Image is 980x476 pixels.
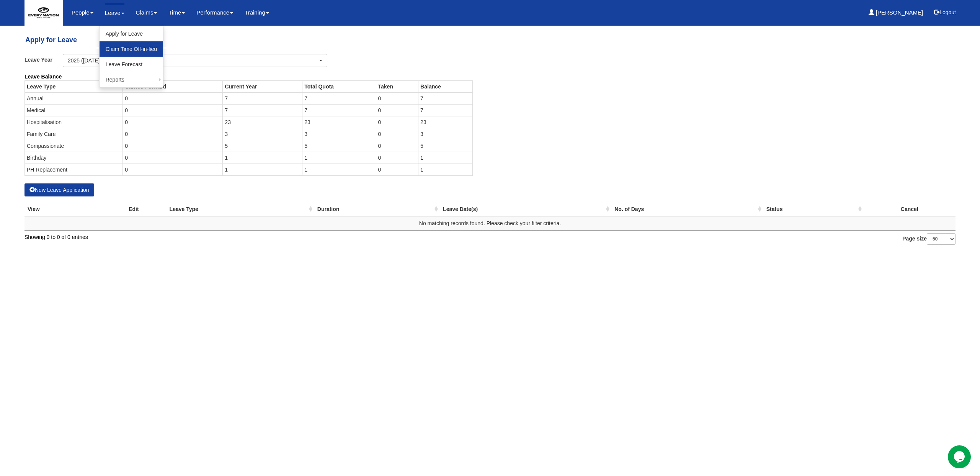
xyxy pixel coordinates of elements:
th: No. of Days : activate to sort column ascending [611,202,763,216]
a: Claims [136,4,157,21]
td: 0 [376,128,418,140]
td: 0 [123,140,223,152]
td: Medical [25,104,123,116]
td: 3 [223,128,302,140]
a: Claim Time Off-in-lieu [100,41,163,57]
td: Birthday [25,152,123,164]
td: Annual [25,92,123,104]
th: Leave Type [25,80,123,92]
th: View [24,202,101,216]
td: 1 [302,164,376,175]
td: Hospitalisation [25,116,123,128]
td: 7 [302,104,376,116]
h4: Apply for Leave [24,33,955,48]
th: Balance [418,80,473,92]
td: 23 [223,116,302,128]
button: 2025 ([DATE] - [DATE]) [63,54,327,67]
td: 1 [302,152,376,164]
a: People [72,4,93,21]
th: Leave Type : activate to sort column ascending [167,202,314,216]
th: Carried Forward [123,80,223,92]
td: 1 [418,152,473,164]
td: 0 [123,128,223,140]
td: 0 [123,164,223,175]
th: Status : activate to sort column ascending [763,202,864,216]
td: 0 [123,92,223,104]
a: [PERSON_NAME] [869,4,923,21]
th: Cancel [864,202,955,216]
div: 2025 ([DATE] - [DATE]) [68,57,318,64]
th: Total Quota [302,80,376,92]
td: 7 [223,92,302,104]
a: Time [168,4,185,21]
label: Page size [902,233,955,245]
label: Leave Year [24,54,63,65]
button: Logout [929,3,961,21]
td: 1 [223,152,302,164]
td: 3 [302,128,376,140]
td: 5 [223,140,302,152]
td: Family Care [25,128,123,140]
a: Reports [100,72,163,87]
th: Edit [101,202,166,216]
td: 1 [418,164,473,175]
td: 5 [302,140,376,152]
a: Leave Forecast [100,57,163,72]
th: Taken [376,80,418,92]
b: Leave Balance [24,74,62,80]
a: Training [245,4,269,21]
a: Apply for Leave [100,26,163,41]
td: 0 [376,164,418,175]
td: 23 [418,116,473,128]
td: 0 [376,116,418,128]
iframe: chat widget [948,445,972,468]
td: 3 [418,128,473,140]
td: 0 [123,116,223,128]
td: 23 [302,116,376,128]
td: 0 [123,152,223,164]
td: PH Replacement [25,164,123,175]
td: 7 [418,92,473,104]
td: 5 [418,140,473,152]
td: 7 [418,104,473,116]
td: 0 [376,140,418,152]
td: No matching records found. Please check your filter criteria. [24,216,955,230]
a: Leave [105,4,124,22]
td: 0 [123,104,223,116]
td: 0 [376,152,418,164]
td: Compassionate [25,140,123,152]
td: 1 [223,164,302,175]
td: 7 [223,104,302,116]
td: 0 [376,92,418,104]
select: Page size [927,233,955,245]
th: Duration : activate to sort column ascending [314,202,440,216]
button: New Leave Application [24,183,94,196]
td: 0 [376,104,418,116]
td: 7 [302,92,376,104]
a: Performance [196,4,233,21]
th: Leave Date(s) : activate to sort column ascending [440,202,611,216]
th: Current Year [223,80,302,92]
